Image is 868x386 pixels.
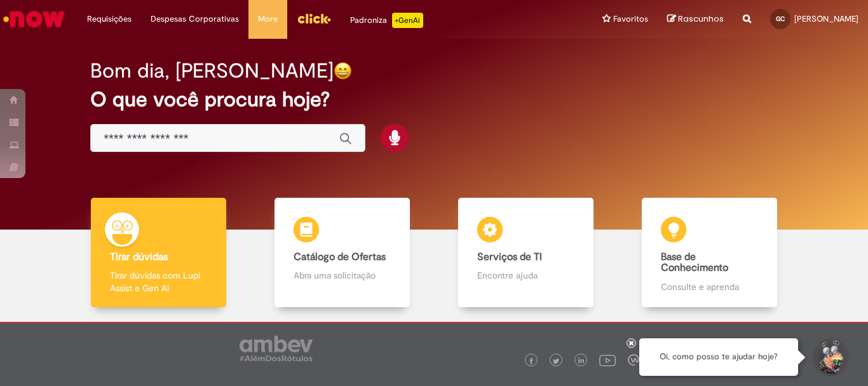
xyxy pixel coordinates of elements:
[776,15,785,23] span: GC
[661,251,728,275] b: Base de Conhecimento
[618,198,801,308] a: Base de Conhecimento Consulte e aprenda
[294,251,386,263] b: Catálogo de Ofertas
[578,357,585,365] img: logo_footer_linkedin.png
[334,62,352,80] img: happy-face.png
[794,13,858,24] span: [PERSON_NAME]
[294,269,390,282] p: Abra uma solicitação
[639,338,798,376] div: Oi, como posso te ajudar hoje?
[667,13,724,25] a: Rascunhos
[110,269,207,294] p: Tirar dúvidas com Lupi Assist e Gen Ai
[110,251,168,263] b: Tirar dúvidas
[240,336,313,361] img: logo_footer_ambev_rotulo_gray.png
[67,198,250,308] a: Tirar dúvidas Tirar dúvidas com Lupi Assist e Gen Ai
[628,354,639,366] img: logo_footer_workplace.png
[258,13,278,25] span: More
[613,13,648,25] span: Favoritos
[678,13,724,25] span: Rascunhos
[151,13,239,25] span: Despesas Corporativas
[250,198,434,308] a: Catálogo de Ofertas Abra uma solicitação
[392,13,423,28] p: +GenAi
[661,280,757,293] p: Consulte e aprenda
[434,198,618,308] a: Serviços de TI Encontre ajuda
[350,13,423,28] div: Padroniza
[90,60,334,82] h2: Bom dia, [PERSON_NAME]
[1,6,67,32] img: ServiceNow
[297,9,331,28] img: click_logo_yellow_360x200.png
[477,269,574,282] p: Encontre ajuda
[90,88,778,111] h2: O que você procura hoje?
[477,251,542,263] b: Serviços de TI
[87,13,132,25] span: Requisições
[528,358,534,364] img: logo_footer_facebook.png
[599,352,616,368] img: logo_footer_youtube.png
[811,338,849,376] button: Iniciar Conversa de Suporte
[553,358,559,364] img: logo_footer_twitter.png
